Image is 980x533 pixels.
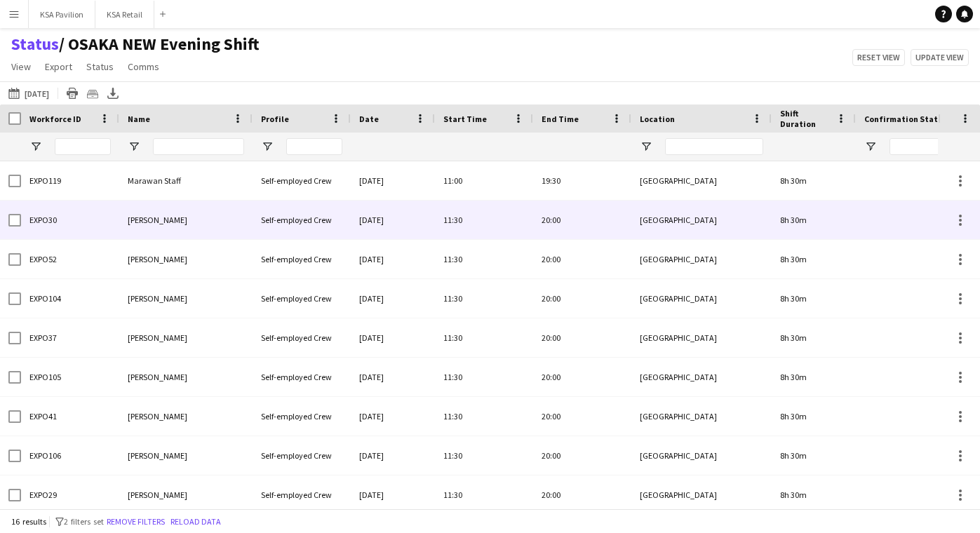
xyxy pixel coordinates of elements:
[253,279,351,318] div: Self-employed Crew
[253,397,351,436] div: Self-employed Crew
[533,279,631,318] div: 20:00
[665,138,763,155] input: Location Filter Input
[435,161,533,200] div: 11:00
[435,318,533,357] div: 11:30
[253,201,351,239] div: Self-employed Crew
[39,58,78,76] a: Export
[86,60,114,73] span: Status
[104,514,168,529] button: Remove filters
[253,240,351,278] div: Self-employed Crew
[64,516,104,527] span: 2 filters set
[168,514,224,529] button: Reload data
[631,397,772,436] div: [GEOGRAPHIC_DATA]
[351,475,435,514] div: [DATE]
[21,358,119,396] div: EXPO105
[153,138,244,155] input: Name Filter Input
[105,85,121,102] app-action-btn: Export XLSX
[772,358,856,396] div: 8h 30m
[351,397,435,436] div: [DATE]
[772,397,856,436] div: 8h 30m
[435,475,533,514] div: 11:30
[435,358,533,396] div: 11:30
[533,318,631,357] div: 20:00
[351,201,435,239] div: [DATE]
[631,240,772,278] div: [GEOGRAPHIC_DATA]
[772,279,856,318] div: 8h 30m
[443,114,487,124] span: Start Time
[772,475,856,514] div: 8h 30m
[351,279,435,318] div: [DATE]
[772,436,856,475] div: 8h 30m
[911,49,969,66] button: Update view
[11,60,31,73] span: View
[128,215,187,225] span: [PERSON_NAME]
[253,436,351,475] div: Self-employed Crew
[640,114,675,124] span: Location
[128,332,187,343] span: [PERSON_NAME]
[128,60,159,73] span: Comms
[533,436,631,475] div: 20:00
[286,138,342,155] input: Profile Filter Input
[128,450,187,461] span: [PERSON_NAME]
[21,240,119,278] div: EXPO52
[95,1,154,28] button: KSA Retail
[864,140,877,153] button: Open Filter Menu
[351,161,435,200] div: [DATE]
[631,436,772,475] div: [GEOGRAPHIC_DATA]
[21,318,119,357] div: EXPO37
[533,358,631,396] div: 20:00
[533,240,631,278] div: 20:00
[21,436,119,475] div: EXPO106
[631,318,772,357] div: [GEOGRAPHIC_DATA]
[772,161,856,200] div: 8h 30m
[6,58,36,76] a: View
[29,1,95,28] button: KSA Pavilion
[772,201,856,239] div: 8h 30m
[84,85,101,102] app-action-btn: Crew files as ZIP
[351,240,435,278] div: [DATE]
[21,161,119,200] div: EXPO119
[435,397,533,436] div: 11:30
[59,34,260,55] span: OSAKA NEW Evening Shift
[435,201,533,239] div: 11:30
[261,140,274,153] button: Open Filter Menu
[852,49,905,66] button: Reset view
[29,114,81,124] span: Workforce ID
[631,358,772,396] div: [GEOGRAPHIC_DATA]
[533,397,631,436] div: 20:00
[542,114,579,124] span: End Time
[11,34,59,55] a: Status
[435,436,533,475] div: 11:30
[21,279,119,318] div: EXPO104
[351,358,435,396] div: [DATE]
[772,240,856,278] div: 8h 30m
[128,293,187,304] span: [PERSON_NAME]
[55,138,111,155] input: Workforce ID Filter Input
[21,397,119,436] div: EXPO41
[81,58,119,76] a: Status
[128,490,187,500] span: [PERSON_NAME]
[253,358,351,396] div: Self-employed Crew
[533,161,631,200] div: 19:30
[631,279,772,318] div: [GEOGRAPHIC_DATA]
[631,475,772,514] div: [GEOGRAPHIC_DATA]
[64,85,81,102] app-action-btn: Print
[45,60,72,73] span: Export
[128,175,181,186] span: Marawan Staff
[128,140,140,153] button: Open Filter Menu
[253,475,351,514] div: Self-employed Crew
[640,140,652,153] button: Open Filter Menu
[128,114,150,124] span: Name
[128,411,187,421] span: [PERSON_NAME]
[435,279,533,318] div: 11:30
[253,161,351,200] div: Self-employed Crew
[6,85,52,102] button: [DATE]
[359,114,379,124] span: Date
[128,254,187,264] span: [PERSON_NAME]
[533,201,631,239] div: 20:00
[21,475,119,514] div: EXPO29
[253,318,351,357] div: Self-employed Crew
[128,372,187,382] span: [PERSON_NAME]
[261,114,289,124] span: Profile
[122,58,165,76] a: Comms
